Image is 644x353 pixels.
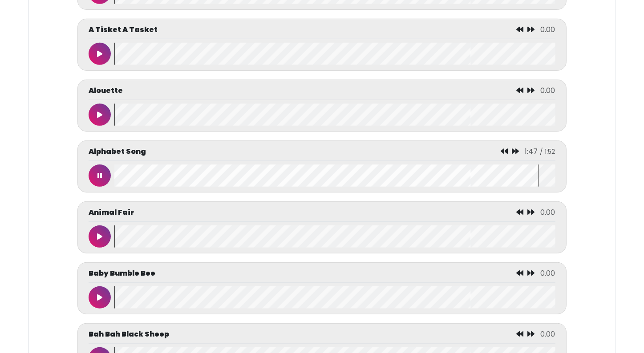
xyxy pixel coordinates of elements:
span: 0.00 [541,24,555,35]
span: 0.00 [541,329,555,339]
span: 1:47 [525,146,538,156]
span: 0.00 [541,85,555,96]
span: 0.00 [541,207,555,217]
p: Alouette [89,85,123,96]
p: Baby Bumble Bee [89,268,155,279]
span: / 1:52 [540,147,555,156]
p: Animal Fair [89,207,134,218]
p: Bah Bah Black Sheep [89,329,169,340]
p: Alphabet Song [89,146,146,157]
span: 0.00 [541,268,555,278]
p: A Tisket A Tasket [89,24,158,35]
